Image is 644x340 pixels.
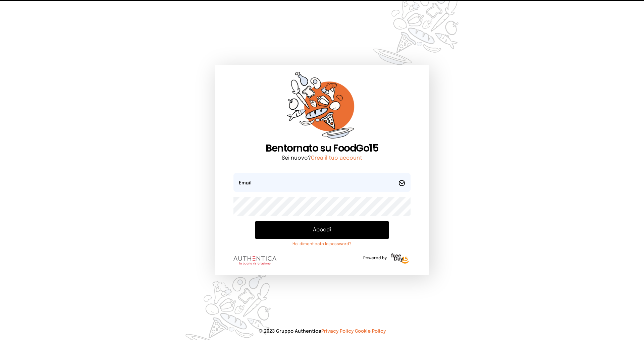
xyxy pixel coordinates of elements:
[233,142,411,154] h1: Bentornato su FoodGo15
[321,329,354,334] a: Privacy Policy
[233,256,276,265] img: logo.8f33a47.png
[255,221,389,239] button: Accedi
[11,328,633,335] p: © 2023 Gruppo Authentica
[255,241,389,247] a: Hai dimenticato la password?
[355,329,386,334] a: Cookie Policy
[233,154,411,162] p: Sei nuovo?
[389,252,411,266] img: logo-freeday.3e08031.png
[311,155,362,161] a: Crea il tuo account
[363,256,387,261] span: Powered by
[287,72,357,143] img: sticker-orange.65babaf.png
